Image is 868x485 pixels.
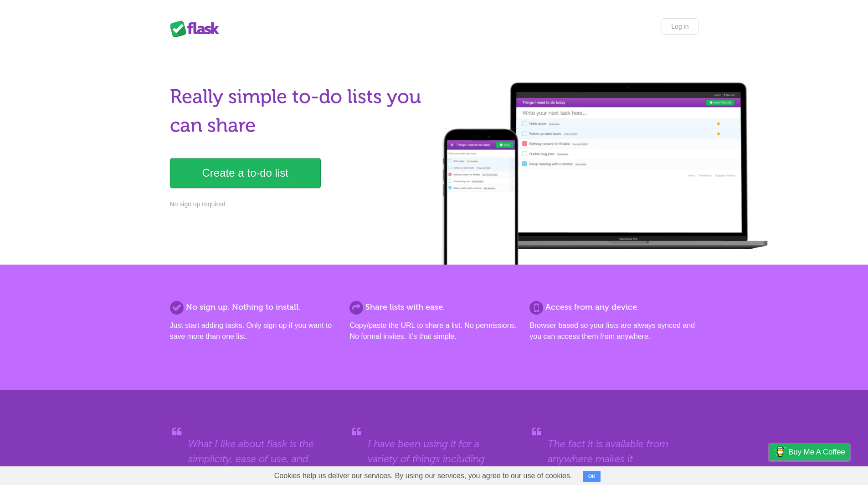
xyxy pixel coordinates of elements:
[349,301,518,313] h2: Share lists with ease.
[170,301,339,313] h2: No sign up. Nothing to install.
[265,467,581,485] span: Cookies help us deliver our services. By using our services, you agree to our use of cookies.
[548,436,680,481] blockquote: The fact it is available from anywhere makes it extremely versatile.
[788,444,845,460] span: Buy me a coffee
[170,199,429,209] p: No sign up required
[583,471,601,482] button: OK
[170,20,225,37] div: Flask Lists
[662,18,698,35] a: Log in
[769,444,850,460] a: Buy me a coffee
[529,320,698,342] p: Browser based so your lists are always synced and you can access them from anywhere.
[349,320,518,342] p: Copy/paste the URL to share a list. No permissions. No formal invites. It's that simple.
[774,444,786,459] img: Buy me a coffee
[170,82,429,140] h1: Really simple to-do lists you can share
[529,301,698,313] h2: Access from any device.
[170,158,321,188] a: Create a to-do list
[170,320,339,342] p: Just start adding tasks. Only sign up if you want to save more than one list.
